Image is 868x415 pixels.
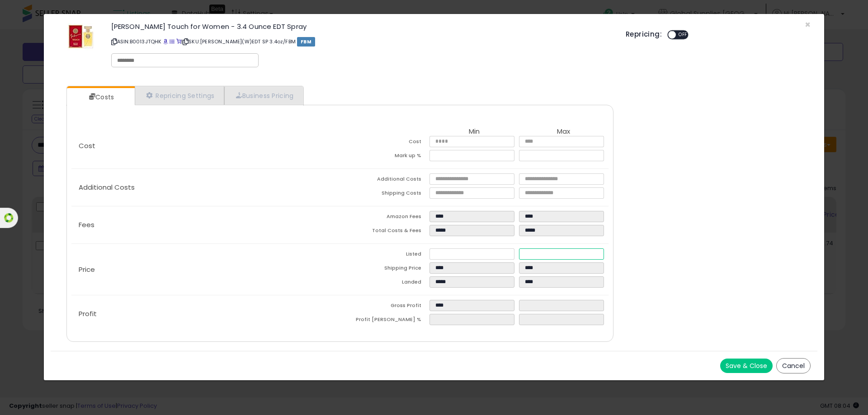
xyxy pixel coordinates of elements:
[224,86,303,105] a: Business Pricing
[519,128,609,136] th: Max
[340,225,429,239] td: Total Costs & Fees
[720,359,773,373] button: Save & Close
[170,38,175,45] a: All offer listings
[340,314,429,328] td: Profit [PERSON_NAME] %
[297,37,315,47] span: FBM
[340,136,429,150] td: Cost
[340,211,429,225] td: Amazon Fees
[340,150,429,164] td: Mark up %
[776,358,811,373] button: Cancel
[676,31,690,39] span: OFF
[71,266,340,273] p: Price
[340,300,429,314] td: Gross Profit
[340,276,429,290] td: Landed
[176,38,181,45] a: Your listing only
[340,248,429,262] td: Listed
[340,173,429,187] td: Additional Costs
[340,187,429,201] td: Shipping Costs
[67,23,94,50] img: 41IWSbA9kfL._SL60_.jpg
[163,38,168,45] a: BuyBox page
[71,221,340,228] p: Fees
[135,86,224,105] a: Repricing Settings
[340,262,429,276] td: Shipping Price
[71,142,340,149] p: Cost
[805,18,811,31] span: ×
[111,34,613,49] p: ASIN: B0013JTQHK | SKU: [PERSON_NAME](W)EDT SP 3.4oz/FBM
[626,31,662,38] h5: Repricing:
[67,88,134,106] a: Costs
[71,310,340,317] p: Profit
[71,184,340,191] p: Additional Costs
[111,23,613,30] h3: [PERSON_NAME] Touch for Women - 3.4 Ounce EDT Spray
[429,128,519,136] th: Min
